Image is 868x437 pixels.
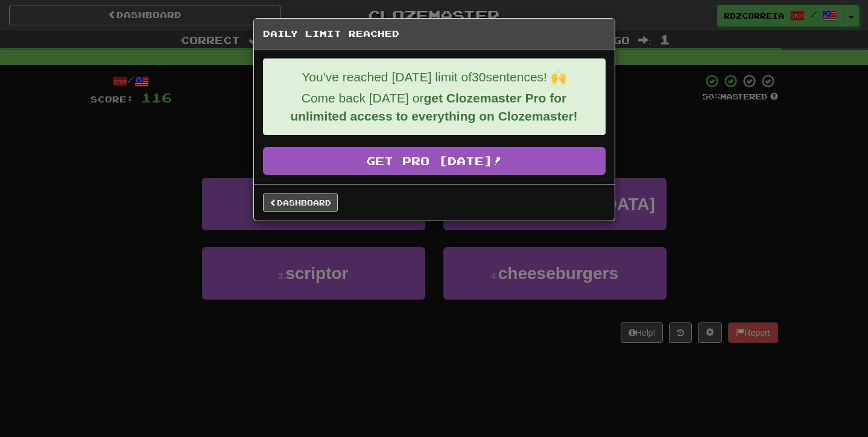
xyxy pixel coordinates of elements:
[263,147,606,175] a: Get Pro [DATE]!
[263,28,606,40] h5: Daily Limit Reached
[290,91,577,123] strong: get Clozemaster Pro for unlimited access to everything on Clozemaster!
[263,193,338,212] a: Dashboard
[273,89,596,125] p: Come back [DATE] or
[273,68,596,86] p: You've reached [DATE] limit of 30 sentences! 🙌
